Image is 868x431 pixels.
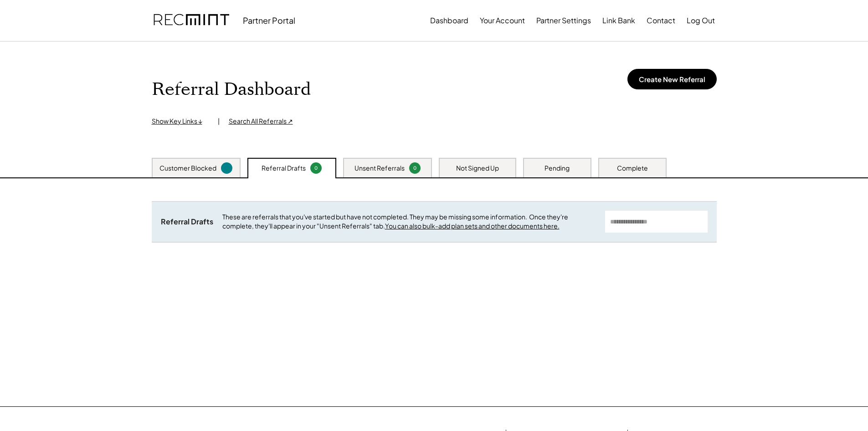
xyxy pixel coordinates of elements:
[480,11,525,30] button: Your Account
[385,222,560,230] a: You can also bulk-add plan sets and other documents here.
[544,164,570,173] div: Pending
[617,164,648,173] div: Complete
[687,11,715,30] button: Log Out
[243,15,295,26] div: Partner Portal
[602,11,635,30] button: Link Bank
[343,64,393,114] img: yH5BAEAAAAALAAAAAABAAEAAAIBRAA7
[218,117,220,126] div: |
[312,165,320,171] div: 0
[161,217,213,227] div: Referral Drafts
[222,213,596,230] div: These are referrals that you've started but have not completed. They may be missing some informat...
[430,11,468,30] button: Dashboard
[159,164,216,173] div: Customer Blocked
[354,164,405,173] div: Unsent Referrals
[536,11,591,30] button: Partner Settings
[411,165,419,171] div: 0
[152,117,209,126] div: Show Key Links ↓
[154,5,229,36] img: recmint-logotype%403x.png
[627,69,717,89] button: Create New Referral
[456,164,499,173] div: Not Signed Up
[647,11,675,30] button: Contact
[152,79,311,100] h1: Referral Dashboard
[229,117,293,126] div: Search All Referrals ↗
[262,164,306,173] div: Referral Drafts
